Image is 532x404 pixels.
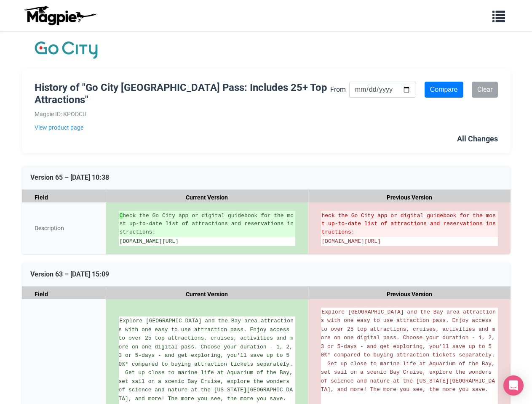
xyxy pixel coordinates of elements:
[322,212,497,237] del: heck the Go City app or digital guidebook for the most up-to-date list of attractions and reserva...
[35,109,330,119] div: Magpie ID: KPODCU
[35,40,98,61] img: Company Logo
[22,5,98,26] img: logo-ab69f6fb50320c5b225c76a69d11143b.png
[308,287,511,302] div: Previous Version
[119,318,296,402] span: Explore [GEOGRAPHIC_DATA] and the Bay area attractions with one easy to use attraction pass. Enjo...
[503,375,524,396] div: Open Intercom Messenger
[22,287,106,302] div: Field
[22,166,511,190] div: Version 65 – [DATE] 10:38
[120,213,123,219] strong: C
[322,238,381,245] span: [DOMAIN_NAME][URL]
[457,133,498,145] div: All Changes
[308,190,511,205] div: Previous Version
[120,238,179,245] span: [DOMAIN_NAME][URL]
[120,212,294,237] ins: heck the Go City app or digital guidebook for the most up-to-date list of attractions and reserva...
[35,123,330,132] a: View product page
[330,84,346,95] label: From
[425,82,463,98] input: Compare
[22,190,106,205] div: Field
[22,202,106,254] div: Description
[106,287,308,302] div: Current Version
[106,190,308,205] div: Current Version
[321,309,498,393] span: Explore [GEOGRAPHIC_DATA] and the Bay area attractions with one easy to use attraction pass. Enjo...
[22,263,511,287] div: Version 63 – [DATE] 15:09
[35,82,330,106] h1: History of "Go City [GEOGRAPHIC_DATA] Pass: Includes 25+ Top Attractions"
